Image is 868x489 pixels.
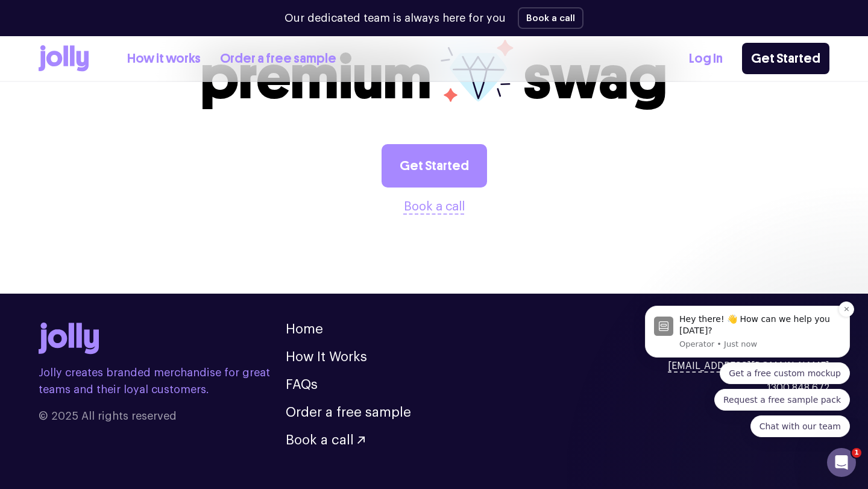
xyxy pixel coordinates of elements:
[852,448,861,458] span: 1
[220,49,336,69] a: Order a free sample
[286,434,354,447] span: Book a call
[404,197,465,216] button: Book a call
[285,10,506,27] p: Our dedicated team is always here for you
[127,49,201,69] a: How it works
[742,43,829,74] a: Get Started
[286,406,411,419] a: Order a free sample
[286,378,318,391] a: FAQs
[39,408,286,424] span: © 2025 All rights reserved
[286,350,367,364] a: How It Works
[39,364,286,398] p: Jolly creates branded merchandise for great teams and their loyal customers.
[382,144,487,188] a: Get Started
[286,434,365,447] button: Book a call
[627,213,868,456] iframe: Intercom notifications message
[286,323,323,336] a: Home
[518,7,583,29] button: Book a call
[827,448,856,477] iframe: Intercom live chat
[689,49,723,69] a: Log In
